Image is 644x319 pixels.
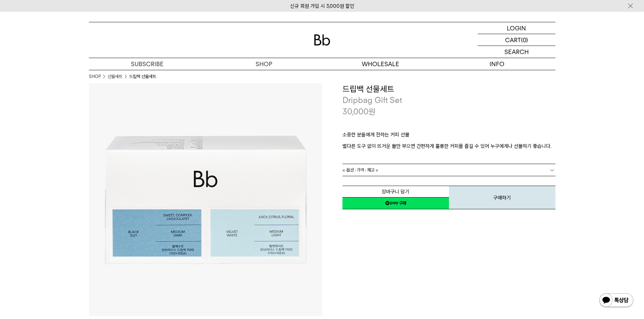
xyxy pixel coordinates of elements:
button: 장바구니 담기 [342,186,449,197]
a: 선물세트 [108,73,122,80]
a: SUBSCRIBE [89,58,206,70]
img: 드립백 선물세트 [89,83,322,316]
p: 별다른 도구 없이 뜨거운 물만 부으면 간편하게 훌륭한 커피를 즐길 수 있어 누구에게나 선물하기 좋습니다. [342,142,555,150]
a: SHOP [89,73,101,80]
a: LOGIN [478,22,555,34]
span: = 옵션 : 가격 : 재고 = [342,164,378,176]
li: 드립백 선물세트 [129,73,156,80]
p: LOGIN [507,22,526,34]
p: 30,000 [342,106,376,117]
p: 소중한 분들에게 전하는 커피 선물 [342,131,555,142]
p: WHOLESALE [322,58,439,70]
p: Dripbag Gift Set [342,95,555,106]
a: 신규 회원 가입 시 3,000원 할인 [290,3,354,9]
p: (0) [521,34,528,46]
p: INFO [439,58,555,70]
p: SEARCH [504,46,529,58]
a: CART (0) [478,34,555,46]
a: 새창 [342,197,449,209]
a: SHOP [206,58,322,70]
h3: 드립백 선물세트 [342,83,555,95]
button: 구매하기 [449,186,555,209]
img: 로고 [314,34,330,46]
img: 카카오톡 채널 1:1 채팅 버튼 [599,293,634,309]
span: 원 [368,107,376,116]
p: CART [505,34,521,46]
